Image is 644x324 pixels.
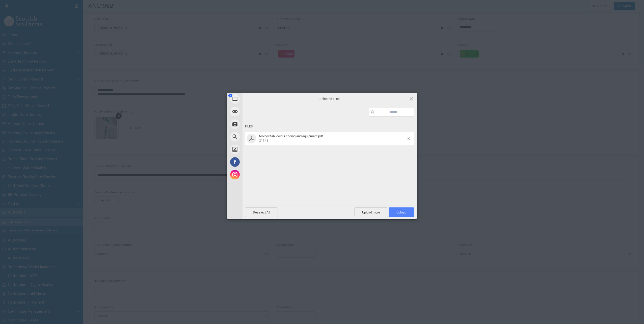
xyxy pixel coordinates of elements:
[227,143,288,156] div: Unsplash
[259,139,268,142] span: 211KB
[354,207,388,217] span: Upload more
[259,134,323,138] span: toolbox talk colour coding and equipment.pdf
[245,207,278,217] span: Deselect All
[227,93,288,105] div: My Device
[258,134,408,143] span: toolbox talk colour coding and equipment.pdf
[245,122,414,131] div: Files
[279,97,380,101] span: Selected Files
[228,94,232,97] span: 1
[227,105,288,118] div: Link (URL)
[389,207,414,217] span: Upload
[227,118,288,130] div: Take Photo
[227,130,288,143] div: Web Search
[227,156,288,168] div: Facebook
[396,210,406,214] span: Upload
[409,96,414,101] span: Click here or hit ESC to close picker
[227,168,288,181] div: Instagram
